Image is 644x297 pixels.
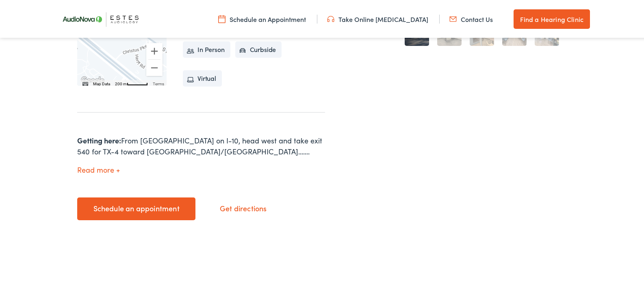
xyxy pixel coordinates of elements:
span: 200 m [115,80,127,85]
strong: Getting here: [77,134,121,144]
a: Get directions [204,197,283,218]
li: Virtual [183,69,222,85]
a: Schedule an appointment [77,196,195,219]
a: Terms (opens in new tab) [153,80,164,85]
a: Take Online [MEDICAL_DATA] [327,13,428,22]
li: In Person [183,40,230,56]
button: Zoom out [146,59,163,75]
div: From [GEOGRAPHIC_DATA] on I-10, head west and take exit 540 for TX-4 toward [GEOGRAPHIC_DATA]/[GE... [77,134,325,156]
img: Google [79,74,106,85]
a: Find a Hearing Clinic [514,8,590,28]
a: Open this area in Google Maps (opens a new window) [79,74,106,85]
button: Map Scale: 200 m per 48 pixels [113,79,150,85]
img: utility icon [449,13,457,22]
img: utility icon [218,13,226,22]
button: Zoom in [146,42,163,58]
button: Read more [77,165,120,173]
button: Keyboard shortcuts [82,80,88,86]
a: Contact Us [449,13,493,22]
a: Schedule an Appointment [218,13,306,22]
li: Curbside [235,40,282,56]
button: Map Data [93,80,110,86]
img: utility icon [327,13,334,22]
